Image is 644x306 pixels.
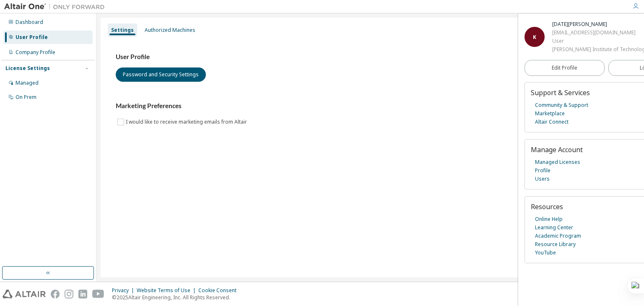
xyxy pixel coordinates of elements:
[535,215,563,223] a: Online Help
[51,290,60,298] img: facebook.svg
[78,290,87,298] img: linkedin.svg
[4,3,109,11] img: Altair One
[535,118,569,126] a: Altair Connect
[531,88,590,97] span: Support & Services
[126,117,249,127] label: I would like to receive marketing emails from Altair
[16,49,55,56] div: Company Profile
[535,223,573,232] a: Learning Center
[535,175,550,183] a: Users
[65,290,73,298] img: instagram.svg
[5,65,50,72] div: License Settings
[531,202,563,211] span: Resources
[535,109,565,118] a: Marketplace
[116,67,206,82] button: Password and Security Settings
[116,53,625,61] h3: User Profile
[535,101,588,109] a: Community & Support
[16,94,36,101] div: On Prem
[535,166,551,175] a: Profile
[112,294,241,301] p: © 2025 Altair Engineering, Inc. All Rights Reserved.
[535,240,576,249] a: Resource Library
[16,34,48,41] div: User Profile
[198,287,241,294] div: Cookie Consent
[111,27,134,34] div: Settings
[137,287,198,294] div: Website Terms of Use
[552,65,577,71] span: Edit Profile
[531,145,583,154] span: Manage Account
[533,34,536,41] span: K
[535,249,556,257] a: YouTube
[92,290,104,298] img: youtube.svg
[3,290,46,298] img: altair_logo.svg
[145,27,195,34] div: Authorized Machines
[16,80,39,86] div: Managed
[535,158,580,166] a: Managed Licenses
[535,232,581,240] a: Academic Program
[525,60,605,76] a: Edit Profile
[112,287,137,294] div: Privacy
[116,102,625,110] h3: Marketing Preferences
[16,19,43,26] div: Dashboard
